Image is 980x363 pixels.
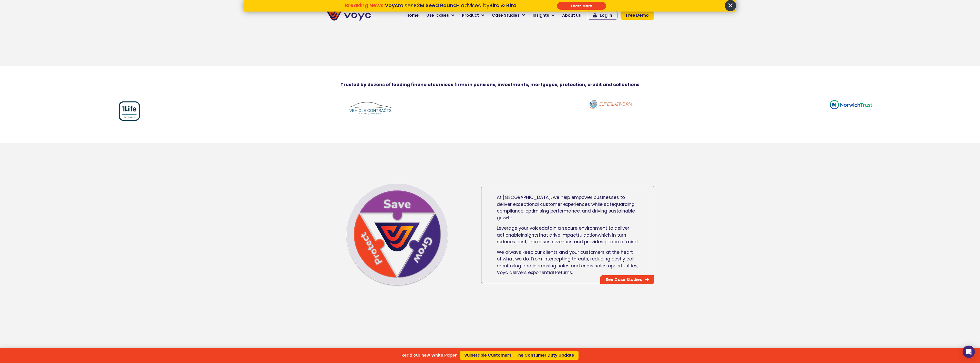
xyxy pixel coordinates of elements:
[68,21,81,26] span: Phone
[414,2,457,9] strong: $2M Seed Round
[963,346,975,358] div: Open Intercom Messenger
[106,107,130,112] a: Privacy Policy
[385,2,398,9] strong: Voyc
[68,42,85,47] span: Job title
[464,353,574,357] span: Vulnerable Customers - The Consumer Duty Update
[489,2,517,9] strong: Bird & Bird
[557,2,606,10] div: Submit
[319,2,542,15] div: Breaking News: Voyc raises $2M Seed Round - advised by Bird & Bird
[345,2,385,9] strong: Breaking News:
[385,2,517,9] span: raises - advised by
